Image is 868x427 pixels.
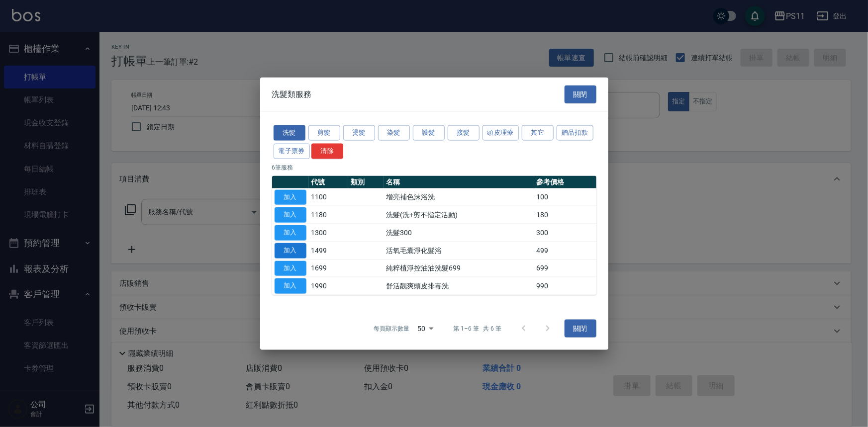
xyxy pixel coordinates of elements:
[275,260,306,276] button: 加入
[384,277,534,295] td: 舒活靓爽頭皮排毒洗
[272,163,596,171] p: 6 筆服務
[384,206,534,224] td: 洗髮(洗+剪不指定活動)
[275,225,306,241] button: 加入
[275,189,306,205] button: 加入
[275,278,306,294] button: 加入
[522,125,554,141] button: 其它
[413,125,445,141] button: 護髮
[272,89,312,99] span: 洗髮類服務
[384,242,534,259] td: 活氧毛囊淨化髮浴
[384,224,534,242] td: 洗髮300
[309,206,348,224] td: 1180
[309,277,348,295] td: 1990
[348,175,384,188] th: 類別
[384,188,534,206] td: 增亮補色沫浴洗
[343,125,375,141] button: 燙髮
[309,175,348,188] th: 代號
[534,175,596,188] th: 參考價格
[534,259,596,277] td: 699
[534,206,596,224] td: 180
[274,143,310,159] button: 電子票券
[384,259,534,277] td: 純粹植淨控油油洗髮699
[534,224,596,242] td: 300
[482,125,519,141] button: 頭皮理療
[309,188,348,206] td: 1100
[378,125,410,141] button: 染髮
[311,143,343,159] button: 清除
[534,242,596,259] td: 499
[308,125,340,141] button: 剪髮
[413,315,437,342] div: 50
[534,188,596,206] td: 100
[557,125,593,141] button: 贈品扣款
[309,259,348,277] td: 1699
[384,175,534,188] th: 名稱
[309,242,348,259] td: 1499
[565,320,596,338] button: 關閉
[275,243,306,258] button: 加入
[274,125,305,141] button: 洗髮
[565,85,596,103] button: 關閉
[275,207,306,223] button: 加入
[453,324,501,333] p: 第 1–6 筆 共 6 筆
[448,125,480,141] button: 接髮
[534,277,596,295] td: 990
[374,324,409,333] p: 每頁顯示數量
[309,224,348,242] td: 1300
